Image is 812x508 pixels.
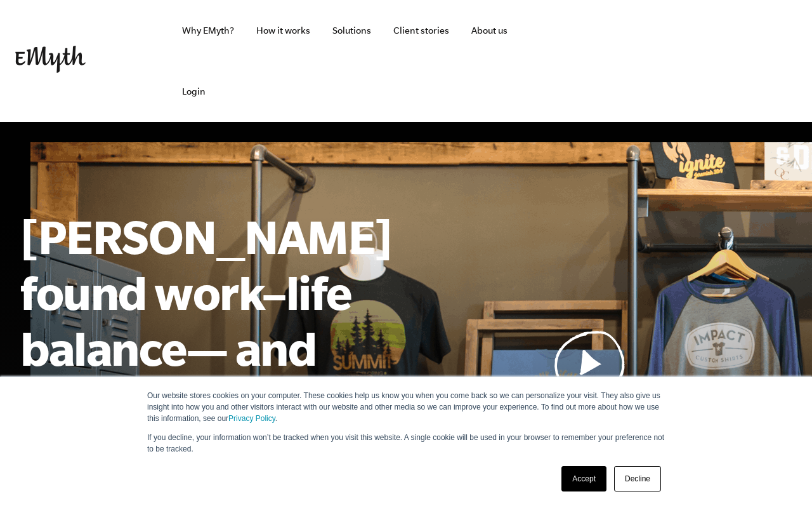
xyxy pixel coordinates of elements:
p: If you decline, your information won’t be tracked when you visit this website. A single cookie wi... [147,432,665,455]
iframe: Chat Widget [749,447,812,508]
a: Login [172,61,216,122]
iframe: Embedded CTA [664,47,797,75]
a: Decline [614,466,661,491]
img: EMyth [15,46,86,73]
p: Our website stores cookies on your computer. These cookies help us know you when you come back so... [147,390,665,424]
a: Privacy Policy [228,414,275,423]
iframe: Embedded CTA [524,47,657,75]
a: Accept [561,466,606,491]
img: Play Video [554,330,625,397]
a: Watch the video [388,330,792,420]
